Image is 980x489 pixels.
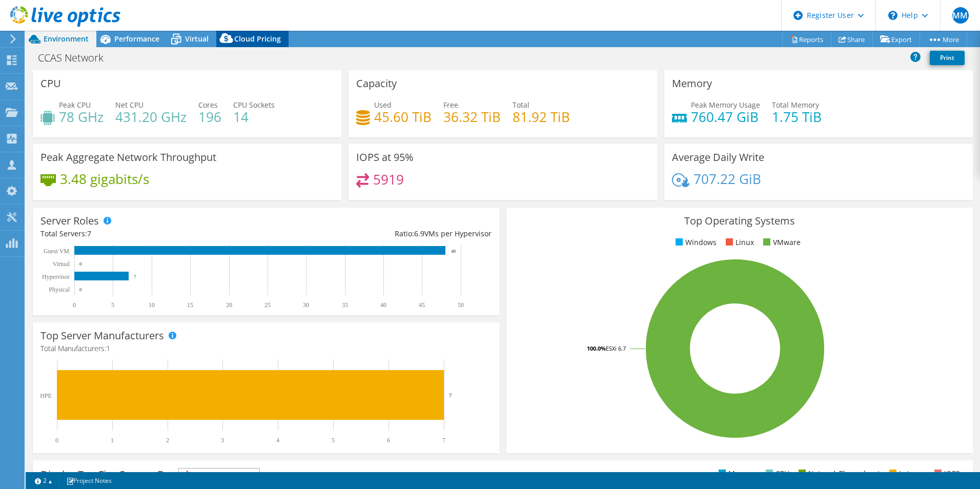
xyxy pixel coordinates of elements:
h4: 760.47 GiB [691,111,760,123]
text: Virtual [53,260,70,268]
h4: 36.32 TiB [443,111,501,123]
span: IOPS [179,468,259,481]
h3: Server Roles [40,215,99,227]
li: Network Throughput [796,468,880,479]
h1: CCAS Network [33,52,119,64]
h4: 1.75 TiB [772,111,822,123]
text: 3 [221,437,224,444]
li: Windows [673,237,717,248]
h3: CPU [40,78,61,89]
text: Guest VM [44,248,69,255]
text: 10 [149,301,155,309]
span: Performance [114,34,159,44]
text: 5 [332,437,335,444]
text: 45 [419,301,425,309]
h3: Top Operating Systems [514,215,965,227]
div: Total Servers: [40,228,266,239]
span: 1 [106,343,110,353]
text: 48 [451,249,456,254]
h4: 5919 [373,174,404,185]
span: 6.9 [414,229,424,238]
svg: \n [888,11,897,20]
a: Project Notes [59,474,119,487]
h4: Total Manufacturers: [40,343,492,354]
a: 2 [28,474,59,487]
a: More [920,31,967,47]
h4: 707.22 GiB [693,173,761,185]
span: MM [952,7,969,24]
text: HPE [40,392,52,399]
text: 1 [111,437,114,444]
h4: 431.20 GHz [115,111,187,123]
span: Cloud Pricing [234,34,281,44]
li: VMware [761,237,801,248]
text: 25 [264,301,271,309]
h3: Memory [672,78,712,89]
h4: 196 [198,111,221,123]
text: Hypervisor [42,273,70,280]
text: 6 [387,437,390,444]
text: 5 [111,301,114,309]
h3: IOPS at 95% [356,152,414,163]
h3: Capacity [356,78,397,89]
a: Export [872,31,920,47]
text: 15 [187,301,193,309]
a: Reports [782,31,831,47]
text: 35 [342,301,348,309]
h3: Peak Aggregate Network Throughput [40,152,216,163]
a: Print [930,51,965,65]
h4: 14 [233,111,275,123]
span: Used [374,100,392,110]
li: Memory [716,468,757,479]
span: Peak Memory Usage [691,100,760,110]
h4: 45.60 TiB [374,111,432,123]
text: 0 [79,261,82,267]
text: 30 [303,301,309,309]
span: Total [513,100,529,110]
span: Free [443,100,458,110]
span: Total Memory [772,100,819,110]
span: 7 [87,229,91,238]
text: 40 [380,301,386,309]
h4: 3.48 gigabits/s [60,173,149,185]
text: 7 [449,392,452,398]
text: 2 [166,437,169,444]
text: 50 [458,301,464,309]
tspan: ESXi 6.7 [606,344,626,352]
span: Net CPU [115,100,144,110]
span: Cores [198,100,218,110]
span: Virtual [185,34,209,44]
text: 20 [226,301,232,309]
text: 0 [55,437,58,444]
div: Ratio: VMs per Hypervisor [266,228,492,239]
tspan: 100.0% [587,344,606,352]
li: CPU [763,468,789,479]
a: Share [831,31,873,47]
text: 4 [276,437,279,444]
li: Linux [723,237,754,248]
text: Physical [49,286,70,293]
text: 0 [73,301,76,309]
li: Latency [887,468,925,479]
text: 7 [442,437,445,444]
text: 7 [134,274,136,279]
h4: 81.92 TiB [513,111,570,123]
h3: Average Daily Write [672,152,764,163]
li: IOPS [932,468,960,479]
h3: Top Server Manufacturers [40,330,164,341]
span: Peak CPU [59,100,91,110]
span: Environment [44,34,89,44]
h4: 78 GHz [59,111,104,123]
text: 0 [79,287,82,292]
span: CPU Sockets [233,100,275,110]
